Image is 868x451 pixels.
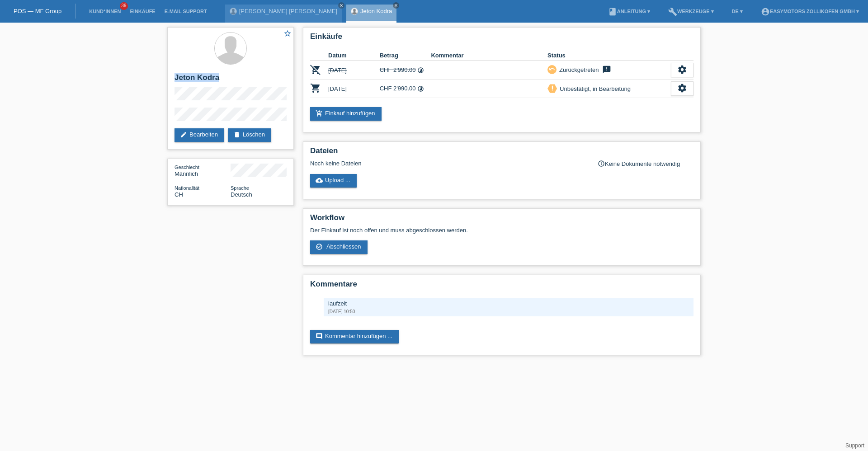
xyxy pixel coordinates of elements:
span: Geschlecht [175,164,199,170]
span: Nationalität [175,185,199,191]
th: Kommentar [431,50,547,61]
i: close [394,3,398,8]
span: Deutsch [231,191,252,198]
div: Zurückgetreten [557,65,599,75]
i: delete [233,131,241,138]
div: Männlich [175,164,231,177]
th: Datum [328,50,380,61]
td: CHF 2'990.00 [380,80,431,98]
i: feedback [601,65,612,74]
div: Keine Dokumente notwendig [598,160,693,167]
a: deleteLöschen [228,128,271,142]
i: comment [316,333,323,340]
a: add_shopping_cartEinkauf hinzufügen [310,107,382,121]
a: commentKommentar hinzufügen ... [310,330,399,343]
h2: Jeton Kodra [175,73,287,87]
i: check_circle_outline [316,243,323,250]
a: Support [845,442,864,449]
th: Betrag [380,50,431,61]
span: Schweiz [175,191,183,198]
a: close [393,2,399,9]
th: Status [547,50,671,61]
i: POSP00026834 [310,83,321,94]
h2: Workflow [310,213,693,227]
i: Fixe Raten (36 Raten) [417,67,424,74]
a: POS — MF Group [14,8,61,14]
h2: Einkäufe [310,32,693,46]
i: undo [549,66,555,72]
i: settings [677,83,687,93]
a: buildWerkzeuge ▾ [664,9,718,14]
a: DE ▾ [727,9,747,14]
a: E-Mail Support [160,9,212,14]
span: 39 [120,2,128,10]
td: [DATE] [328,61,380,80]
div: Noch keine Dateien [310,160,586,167]
a: check_circle_outline Abschliessen [310,240,368,254]
p: Der Einkauf ist noch offen und muss abgeschlossen werden. [310,227,693,234]
span: Abschliessen [326,243,361,250]
h2: Kommentare [310,280,693,293]
i: edit [180,131,187,138]
i: account_circle [761,7,770,16]
a: Einkäufe [125,9,160,14]
a: [PERSON_NAME] [PERSON_NAME] [239,8,337,14]
a: star_border [283,29,292,39]
td: [DATE] [328,80,380,98]
i: star_border [283,29,292,38]
i: Fixe Raten (48 Raten) [417,85,424,92]
span: Sprache [231,185,249,191]
h2: Dateien [310,146,693,160]
i: settings [677,65,687,75]
td: CHF 2'990.00 [380,61,431,80]
a: close [338,2,344,9]
i: POSP00026830 [310,64,321,75]
i: build [668,7,677,16]
i: cloud_upload [316,177,323,184]
div: laufzeit [328,300,689,307]
a: Kund*innen [85,9,125,14]
a: Jeton Kodra [360,8,392,14]
a: editBearbeiten [175,128,224,142]
i: close [339,3,344,8]
i: priority_high [549,85,556,91]
i: book [608,7,617,16]
a: bookAnleitung ▾ [604,9,655,14]
div: Unbestätigt, in Bearbeitung [557,84,631,94]
div: [DATE] 10:50 [328,309,689,314]
a: account_circleEasymotors Zollikofen GmbH ▾ [756,9,863,14]
i: add_shopping_cart [316,110,323,117]
a: cloud_uploadUpload ... [310,174,357,188]
i: info_outline [598,160,605,167]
